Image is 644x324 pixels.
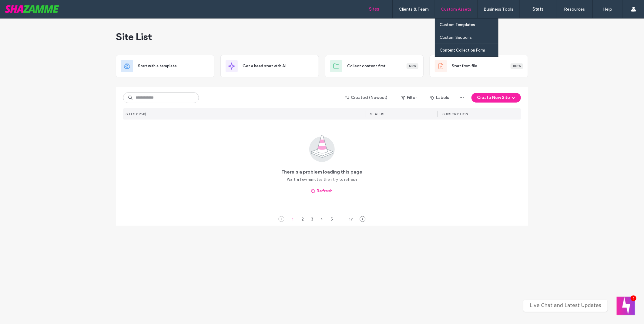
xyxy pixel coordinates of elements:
label: Stats [532,6,544,12]
div: Get a head start with AI [220,55,319,77]
div: 3 [309,215,316,223]
a: Content Collection Form [440,44,498,56]
p: Live Chat and Latest Updates [530,303,601,308]
label: Custom Templates [440,22,475,27]
span: SUBSCRIPTION [442,112,468,116]
span: Get a head start with AI [243,63,286,69]
span: SITES (1258) [126,112,146,116]
div: 1 [289,215,297,223]
button: Welcome message [617,297,635,315]
label: Content Collection Form [440,48,485,52]
div: Beta [511,63,523,69]
label: Custom Assets [441,7,471,12]
button: Labels [425,93,454,103]
label: Resources [564,7,585,12]
div: 1 [631,295,636,301]
button: Refresh [306,186,338,196]
div: 5 [328,215,335,223]
span: Start with a template [138,63,177,69]
span: Wait a few minutes then try to refresh [287,177,357,183]
div: Collect content firstNew [325,55,424,77]
label: Business Tools [484,7,514,12]
div: ··· [338,215,345,223]
span: STATUS [370,112,384,116]
a: Custom Sections [440,31,498,44]
button: Create New Site [471,93,521,103]
button: Created (Newest) [340,93,393,103]
span: Collect content first [347,63,386,69]
a: Custom Templates [440,19,498,31]
label: Sites [369,6,380,12]
span: Help [14,4,26,10]
div: 2 [299,215,306,223]
span: Site List [116,31,152,43]
div: Start from fileBeta [430,55,528,77]
div: Start with a template [116,55,214,77]
label: Custom Sections [440,35,472,40]
div: 4 [318,215,326,223]
span: There's a problem loading this page [282,169,363,175]
button: Filter [395,93,423,103]
label: Help [603,7,612,12]
div: New [407,63,418,69]
div: 17 [347,215,355,223]
label: Clients & Team [399,7,429,12]
span: Start from file [452,63,477,69]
